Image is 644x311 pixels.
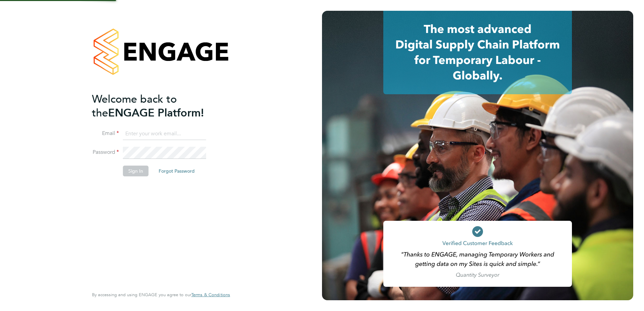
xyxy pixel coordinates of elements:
label: Email [92,130,119,137]
span: Welcome back to the [92,93,177,119]
h2: ENGAGE Platform! [92,92,223,120]
button: Forgot Password [153,166,200,176]
span: By accessing and using ENGAGE you agree to our [92,292,230,298]
a: Terms & Conditions [191,292,230,298]
label: Password [92,149,119,156]
input: Enter your work email... [123,128,206,140]
button: Sign In [123,166,149,176]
